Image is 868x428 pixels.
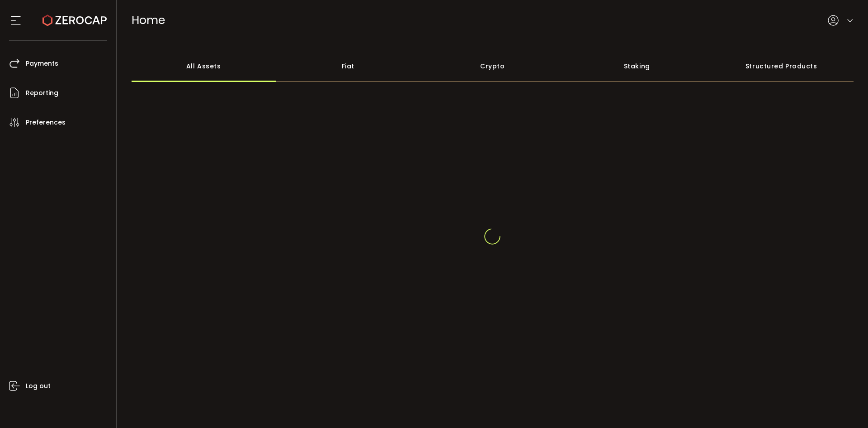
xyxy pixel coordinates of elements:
span: Log out [26,380,51,393]
span: Preferences [26,116,66,129]
span: Payments [26,57,58,70]
span: Home [132,12,165,28]
div: Fiat [276,50,420,82]
span: Reporting [26,87,58,100]
div: Staking [565,50,709,82]
div: Crypto [420,50,565,82]
div: Structured Products [709,50,854,82]
div: All Assets [132,50,276,82]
